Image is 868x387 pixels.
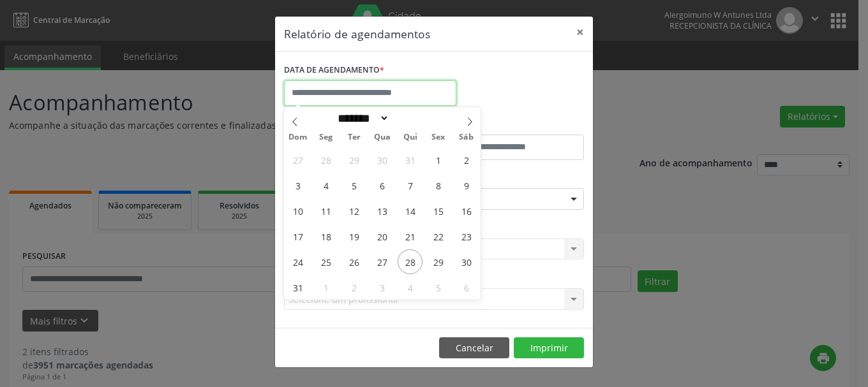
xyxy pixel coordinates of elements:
span: Setembro 2, 2025 [341,275,366,300]
button: Close [567,17,593,48]
span: Agosto 5, 2025 [341,173,366,198]
span: Agosto 4, 2025 [313,173,338,198]
span: Setembro 1, 2025 [313,275,338,300]
span: Julho 28, 2025 [313,147,338,172]
span: Agosto 13, 2025 [370,198,394,223]
h5: Relatório de agendamentos [284,26,430,42]
select: Month [333,112,389,125]
span: Agosto 7, 2025 [398,173,423,198]
span: Seg [312,133,340,142]
span: Agosto 25, 2025 [313,249,338,274]
span: Julho 27, 2025 [285,147,310,172]
span: Julho 29, 2025 [341,147,366,172]
span: Agosto 15, 2025 [426,198,451,223]
span: Agosto 22, 2025 [426,224,451,249]
span: Sáb [453,133,481,142]
span: Agosto 29, 2025 [426,249,451,274]
span: Agosto 14, 2025 [398,198,423,223]
span: Agosto 28, 2025 [398,249,423,274]
span: Agosto 27, 2025 [370,249,394,274]
span: Agosto 16, 2025 [454,198,479,223]
button: Cancelar [439,337,509,359]
span: Sex [424,133,453,142]
span: Setembro 6, 2025 [454,275,479,300]
span: Agosto 17, 2025 [285,224,310,249]
span: Agosto 10, 2025 [285,198,310,223]
span: Ter [340,133,368,142]
span: Agosto 2, 2025 [454,147,479,172]
span: Agosto 26, 2025 [341,249,366,274]
span: Agosto 23, 2025 [454,224,479,249]
span: Agosto 9, 2025 [454,173,479,198]
span: Agosto 1, 2025 [426,147,451,172]
span: Agosto 18, 2025 [313,224,338,249]
label: DATA DE AGENDAMENTO [284,61,384,80]
span: Julho 30, 2025 [370,147,394,172]
span: Agosto 24, 2025 [285,249,310,274]
span: Agosto 3, 2025 [285,173,310,198]
span: Setembro 4, 2025 [398,275,423,300]
input: Year [389,112,431,125]
span: Agosto 20, 2025 [370,224,394,249]
span: Setembro 3, 2025 [370,275,394,300]
span: Qui [396,133,424,142]
span: Dom [284,133,312,142]
span: Agosto 12, 2025 [341,198,366,223]
span: Qua [368,133,396,142]
span: Agosto 30, 2025 [454,249,479,274]
span: Setembro 5, 2025 [426,275,451,300]
label: ATÉ [437,115,584,135]
span: Agosto 19, 2025 [341,224,366,249]
button: Imprimir [514,337,584,359]
span: Agosto 6, 2025 [370,173,394,198]
span: Julho 31, 2025 [398,147,423,172]
span: Agosto 31, 2025 [285,275,310,300]
span: Agosto 11, 2025 [313,198,338,223]
span: Agosto 8, 2025 [426,173,451,198]
span: Agosto 21, 2025 [398,224,423,249]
